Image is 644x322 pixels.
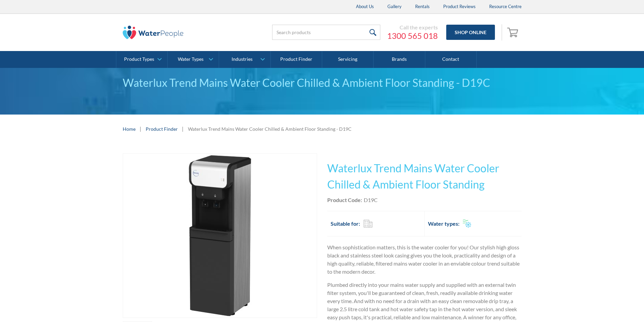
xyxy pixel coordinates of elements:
[505,24,522,41] a: Open cart
[146,125,178,132] a: Product Finder
[116,51,167,68] a: Product Types
[123,153,317,318] a: open lightbox
[507,27,520,38] img: shopping cart
[271,51,322,68] a: Product Finder
[219,51,270,68] a: Industries
[387,24,438,31] div: Call the experts
[387,31,438,41] a: 1300 565 018
[188,125,352,132] div: Waterlux Trend Mains Water Cooler Chilled & Ambient Floor Standing - D19C
[272,25,380,40] input: Search products
[331,220,360,228] h2: Suitable for:
[123,125,136,132] a: Home
[168,51,219,68] a: Water Types
[364,196,378,204] div: D19C
[139,125,142,133] div: |
[446,25,495,40] a: Shop Online
[123,75,522,91] div: Waterlux Trend Mains Water Cooler Chilled & Ambient Floor Standing - D19C
[124,56,154,62] div: Product Types
[327,197,362,203] strong: Product Code:
[232,56,253,62] div: Industries
[138,154,302,318] img: Waterlux Trend Mains Water Cooler Chilled & Ambient Floor Standing - D19C
[123,26,184,39] img: The Water People
[327,243,522,276] p: When sophistication matters, this is the water cooler for you! Our stylish high gloss black and s...
[374,51,425,68] a: Brands
[322,51,374,68] a: Servicing
[181,125,185,133] div: |
[425,51,477,68] a: Contact
[178,56,204,62] div: Water Types
[428,220,459,228] h2: Water types:
[327,160,522,193] h1: Waterlux Trend Mains Water Cooler Chilled & Ambient Floor Standing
